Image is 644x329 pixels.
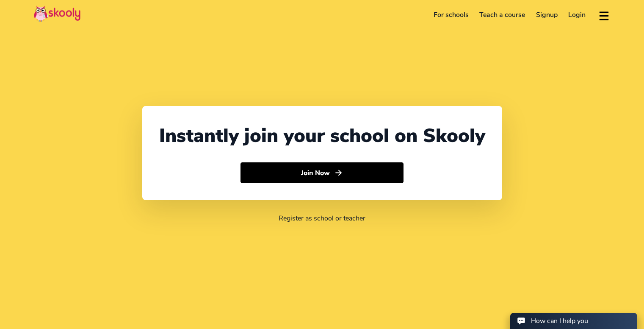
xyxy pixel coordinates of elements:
[598,8,610,22] button: menu outline
[531,8,563,22] a: Signup
[240,162,404,184] button: Join Nowarrow forward outline
[563,8,591,22] a: Login
[474,8,531,22] a: Teach a course
[279,214,365,223] a: Register as school or teacher
[159,123,485,149] div: Instantly join your school on Skooly
[428,8,474,22] a: For schools
[34,6,80,22] img: Skooly
[334,168,343,177] ion-icon: arrow forward outline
